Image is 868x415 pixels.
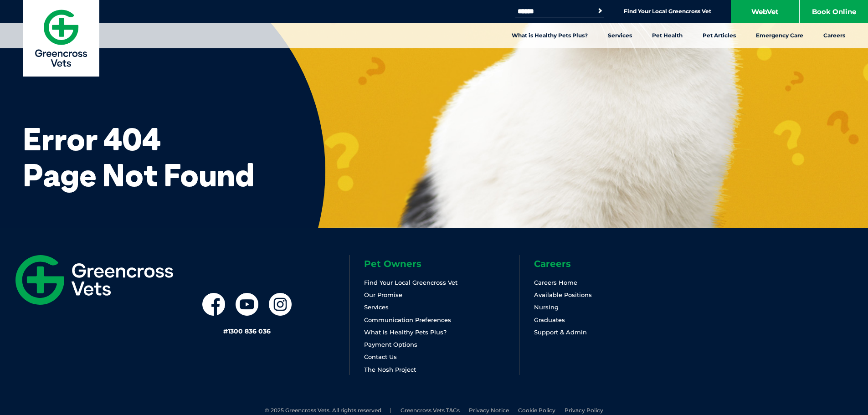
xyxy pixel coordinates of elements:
[401,407,460,414] a: Greencross Vets T&Cs
[364,366,416,373] a: The Nosh Project
[364,353,397,360] a: Contact Us
[746,23,813,48] a: Emergency Care
[223,327,271,335] a: #1300 836 036
[364,316,451,323] a: Communication Preferences
[813,23,855,48] a: Careers
[502,23,598,48] a: What is Healthy Pets Plus?
[534,291,592,298] a: Available Positions
[518,407,555,414] a: Cookie Policy
[624,8,711,15] a: Find Your Local Greencross Vet
[534,259,689,268] h6: Careers
[565,407,603,414] a: Privacy Policy
[364,341,417,348] a: Payment Options
[598,23,642,48] a: Services
[364,279,457,286] a: Find Your Local Greencross Vet
[534,316,565,323] a: Graduates
[596,6,605,15] button: Search
[223,327,228,335] span: #
[364,291,402,298] a: Our Promise
[469,407,509,414] a: Privacy Notice
[364,328,447,336] a: What is Healthy Pets Plus?
[534,328,587,336] a: Support & Admin
[23,121,868,193] h1: Error 404 Page Not Found
[265,407,391,415] li: © 2025 Greencross Vets. All rights reserved
[364,259,519,268] h6: Pet Owners
[534,279,577,286] a: Careers Home
[364,303,389,311] a: Services
[534,303,559,311] a: Nursing
[693,23,746,48] a: Pet Articles
[642,23,693,48] a: Pet Health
